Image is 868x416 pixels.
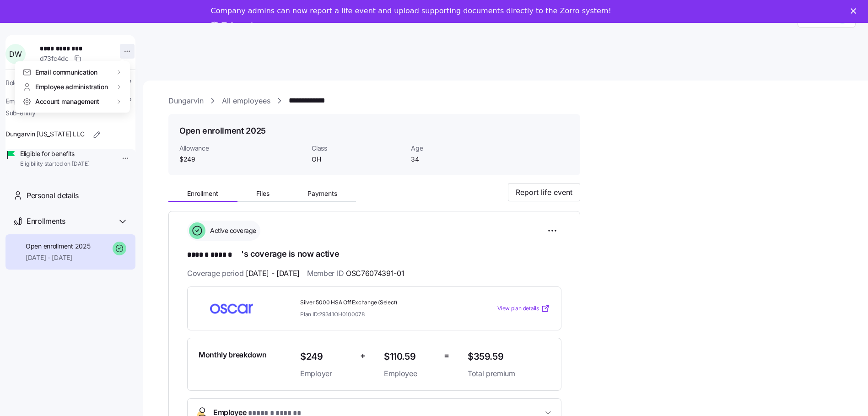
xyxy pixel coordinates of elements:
a: Take a tour [211,21,268,31]
div: Close [851,8,860,14]
span: Account management [35,97,99,106]
span: Employee administration [35,82,108,92]
div: Company admins can now report a life event and upload supporting documents directly to the Zorro ... [211,6,611,16]
span: Email communication [35,68,97,77]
